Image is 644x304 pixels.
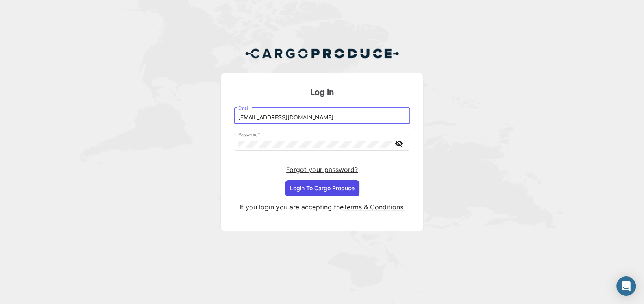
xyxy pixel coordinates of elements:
[285,180,359,196] button: Login To Cargo Produce
[245,44,399,63] img: Cargo Produce Logo
[286,165,358,174] a: Forgot your password?
[234,86,410,98] h3: Log in
[394,139,404,149] mat-icon: visibility_off
[239,203,343,211] span: If you login you are accepting the
[343,203,405,211] a: Terms & Conditions.
[238,114,406,121] input: Email
[616,276,636,296] div: Open Intercom Messenger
